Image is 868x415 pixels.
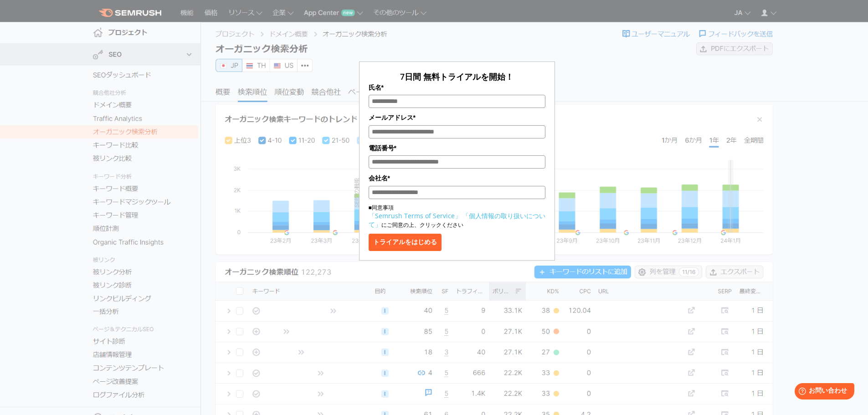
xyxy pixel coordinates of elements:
[787,379,858,405] iframe: Help widget launcher
[400,71,514,82] span: 7日間 無料トライアルを開始！
[369,204,545,229] p: ■同意事項 にご同意の上、クリックください
[369,113,545,123] label: メールアドレス*
[369,143,545,153] label: 電話番号*
[369,211,545,229] a: 「個人情報の取り扱いについて」
[369,211,461,220] a: 「Semrush Terms of Service」
[369,234,442,251] button: トライアルをはじめる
